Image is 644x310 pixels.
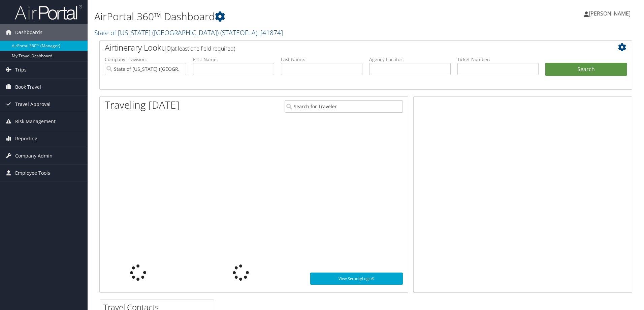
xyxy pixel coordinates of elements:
input: Search for Traveler [285,100,403,113]
span: Dashboards [15,24,42,41]
span: Travel Approval [15,96,51,113]
label: Agency Locator: [369,56,451,63]
button: Search [545,63,627,76]
h1: Traveling [DATE] [105,98,180,112]
h2: Airtinerary Lookup [105,42,582,53]
label: Last Name: [281,56,362,63]
span: [PERSON_NAME] [589,10,631,17]
label: Company - Division: [105,56,186,63]
span: Reporting [15,130,37,147]
label: First Name: [193,56,275,63]
span: Risk Management [15,113,56,130]
span: Company Admin [15,147,53,164]
h1: AirPortal 360™ Dashboard [94,9,456,24]
span: Trips [15,61,27,78]
a: View SecurityLogic® [310,273,403,285]
span: Employee Tools [15,165,50,181]
a: State of [US_STATE] ([GEOGRAPHIC_DATA]) [94,28,283,37]
a: [PERSON_NAME] [584,3,637,24]
span: ( STATEOFLA ) [220,28,257,37]
span: (at least one field required) [171,45,235,52]
label: Ticket Number: [457,56,539,63]
span: , [ 41874 ] [257,28,283,37]
img: airportal-logo.png [15,4,82,20]
span: Book Travel [15,79,41,95]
